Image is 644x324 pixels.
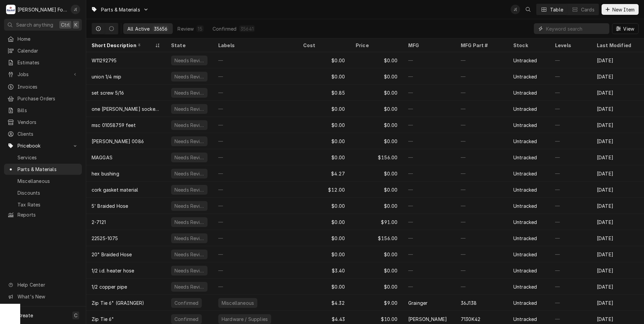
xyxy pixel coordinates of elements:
span: Invoices [18,83,78,90]
a: Go to Help Center [4,279,82,290]
div: — [213,101,298,117]
div: $91.00 [350,214,403,230]
div: Needs Review [174,283,205,290]
div: — [455,117,508,133]
div: $0.00 [298,214,350,230]
div: — [550,149,591,165]
a: Services [4,152,82,163]
div: [DATE] [591,262,644,279]
a: Miscellaneous [4,175,82,187]
div: Untracked [513,251,537,258]
div: [DATE] [591,101,644,117]
div: $0.00 [298,198,350,214]
div: Needs Review [174,73,205,80]
div: 20" Braided Hose [92,251,132,258]
div: — [403,214,455,230]
span: Jobs [18,71,68,78]
div: Table [550,6,563,13]
div: — [550,279,591,295]
span: C [74,312,77,319]
div: [PERSON_NAME] 0086 [92,138,144,145]
a: Clients [4,128,82,139]
span: Discounts [18,189,78,196]
span: Tax Rates [18,201,78,208]
span: Purchase Orders [18,95,78,102]
span: Parts & Materials [101,6,140,13]
div: Hardware / Supplies [221,316,268,323]
span: Pricebook [18,142,68,149]
div: — [550,117,591,133]
div: $0.00 [350,117,403,133]
div: — [550,133,591,149]
div: Needs Review [174,122,205,129]
div: Untracked [513,316,537,323]
div: — [213,165,298,182]
div: Needs Review [174,235,205,242]
span: View [622,25,636,32]
div: — [403,149,455,165]
div: Untracked [513,283,537,290]
div: $0.00 [350,52,403,68]
div: [DATE] [591,52,644,68]
div: MFG Part # [461,42,501,49]
span: K [74,21,77,28]
div: Untracked [513,89,537,96]
span: Create [18,313,33,318]
div: 35656 [154,25,168,32]
div: — [403,165,455,182]
div: $0.00 [298,279,350,295]
div: [DATE] [591,198,644,214]
div: [DATE] [591,85,644,101]
div: Needs Review [174,267,205,274]
a: Home [4,33,82,44]
div: — [550,182,591,198]
div: Untracked [513,105,537,112]
div: msc 01058759 feet [92,122,136,129]
a: Parts & Materials [4,164,82,175]
div: Zip Tie 6" [92,316,114,323]
div: — [403,68,455,85]
div: Zip Tie 6" (GRAINGER) [92,299,144,306]
div: $9.00 [350,295,403,311]
div: Needs Review [174,202,205,209]
div: — [403,198,455,214]
span: Estimates [18,59,78,66]
div: — [455,230,508,246]
div: 22525-1075 [92,235,118,242]
div: 5' Braided Hose [92,202,128,209]
div: — [550,214,591,230]
div: — [455,262,508,279]
div: $0.00 [298,101,350,117]
span: Vendors [18,119,78,126]
span: Services [18,154,78,161]
div: Needs Review [174,219,205,226]
div: — [455,133,508,149]
span: Ctrl [61,21,70,28]
div: Untracked [513,219,537,226]
a: Go to What's New [4,291,82,302]
a: Go to Jobs [4,69,82,80]
div: [DATE] [591,133,644,149]
div: Confirmed [174,299,199,306]
div: All Active [127,25,150,32]
div: W11292795 [92,57,117,64]
div: Short Description [92,42,154,49]
div: $3.40 [298,262,350,279]
span: Home [18,35,78,42]
div: — [403,230,455,246]
div: — [213,133,298,149]
div: $0.00 [298,230,350,246]
div: — [455,182,508,198]
div: Price [356,42,396,49]
div: $0.00 [350,133,403,149]
div: J( [511,5,520,14]
div: — [550,262,591,279]
div: 36J138 [461,299,477,306]
div: Untracked [513,154,537,161]
div: [PERSON_NAME] [408,316,447,323]
a: Go to Pricebook [4,140,82,151]
div: union 1/4 mip [92,73,121,80]
div: $0.00 [350,165,403,182]
div: $0.00 [298,149,350,165]
div: — [403,246,455,262]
